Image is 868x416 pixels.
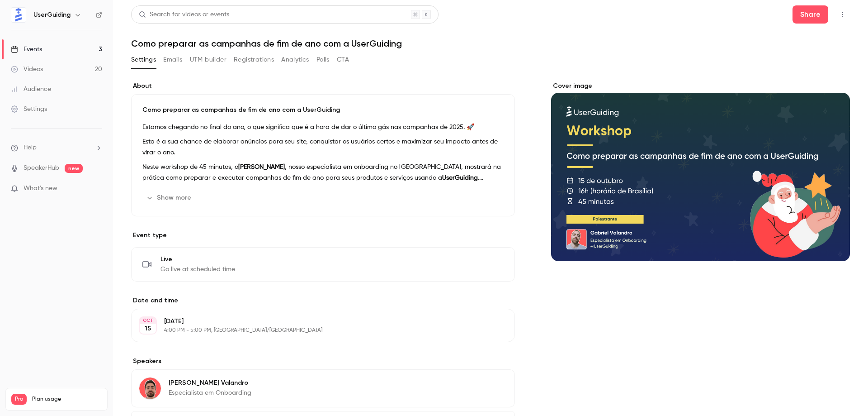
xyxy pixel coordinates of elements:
button: Settings [131,53,156,67]
strong: UserGuiding [442,175,478,181]
p: [DATE] [164,317,467,326]
div: OCT [140,317,156,324]
button: Analytics [281,53,309,67]
div: Settings [11,105,47,114]
p: Event type [131,231,515,240]
div: Events [11,45,42,54]
p: 4:00 PM - 5:00 PM, [GEOGRAPHIC_DATA]/[GEOGRAPHIC_DATA] [164,327,467,334]
p: Neste workshop de 45 minutos, o , nosso especialista em onboarding no [GEOGRAPHIC_DATA], mostrará... [142,162,504,183]
h6: UserGuiding [33,10,71,19]
label: Date and time [131,296,515,305]
section: Cover image [551,81,850,261]
span: Live [160,255,235,264]
label: About [131,81,515,91]
img: Gabriel Valandro [139,378,161,399]
span: Plan usage [32,396,102,403]
p: Estamos chegando no final do ano, o que significa que é a hora de dar o último gás nas campanhas ... [142,122,504,133]
span: Pro [11,394,27,405]
h1: Como preparar as campanhas de fim de ano com a UserGuiding [131,38,850,49]
button: Emails [163,53,182,67]
a: SpeakerHub [24,163,59,173]
span: Help [24,143,37,153]
strong: [PERSON_NAME] [238,164,285,170]
button: Show more [142,191,197,205]
span: Go live at scheduled time [160,265,235,274]
button: Share [793,5,828,24]
label: Speakers [131,357,515,366]
label: Cover image [551,81,850,91]
div: Videos [11,65,43,74]
div: Audience [11,85,51,94]
span: What's new [24,184,57,193]
div: Search for videos or events [139,10,229,19]
li: help-dropdown-opener [11,143,102,153]
button: UTM builder [190,53,226,67]
p: [PERSON_NAME] Valandro [169,378,251,387]
p: 15 [145,324,151,333]
span: new [65,164,83,173]
div: Gabriel Valandro[PERSON_NAME] ValandroEspecialista em Onboarding [131,369,515,407]
p: Como preparar as campanhas de fim de ano com a UserGuiding [142,105,504,115]
button: CTA [337,53,349,67]
button: Polls [316,53,330,67]
button: Registrations [234,53,274,67]
iframe: Noticeable Trigger [91,185,102,193]
p: Especialista em Onboarding [169,388,251,397]
img: UserGuiding [11,8,26,22]
p: Esta é a sua chance de elaborar anúncios para seu site, conquistar os usuários certos e maximizar... [142,136,504,158]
